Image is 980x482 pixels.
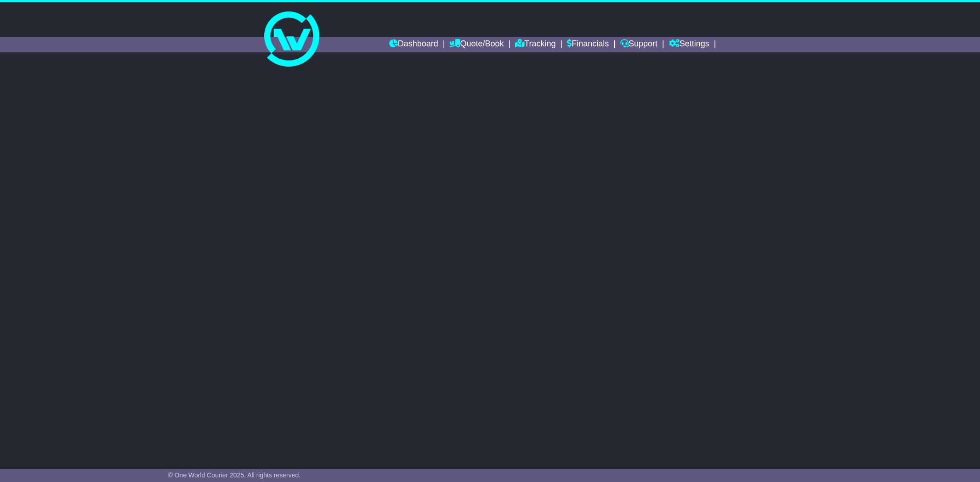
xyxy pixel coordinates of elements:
[567,37,609,52] a: Financials
[389,37,438,52] a: Dashboard
[669,37,709,52] a: Settings
[620,37,657,52] a: Support
[515,37,555,52] a: Tracking
[449,37,504,52] a: Quote/Book
[168,471,301,479] span: © One World Courier 2025. All rights reserved.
